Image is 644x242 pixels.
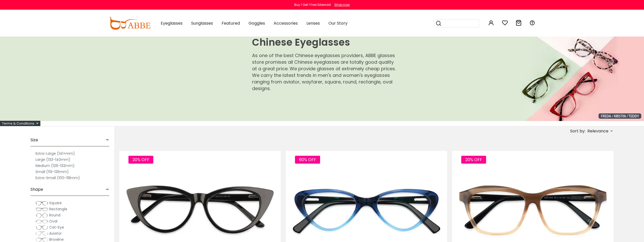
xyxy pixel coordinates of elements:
[36,150,75,157] label: Extra-Large (141+mm)
[252,37,398,48] h1: Chinese Eyeglasses
[461,156,486,164] span: 20% OFF
[161,20,183,26] span: Eyeglasses
[587,127,608,136] span: Relevance
[191,20,213,26] span: Sunglasses
[49,219,57,224] span: Oval
[36,219,48,224] img: Oval.png
[106,134,109,146] span: -
[36,175,80,181] label: Extra-Small (100-118mm)
[36,207,48,212] img: Rectangle.png
[252,52,398,92] p: As one of the best Chinese eyeglasses providers, ABBE glasses store promises all Chinese eyeglass...
[36,201,48,206] img: Square.png
[30,183,43,196] span: Shape
[222,20,240,26] span: Featured
[570,128,585,134] span: Sort by:
[36,169,69,175] label: Small (119-125mm)
[49,231,62,236] span: Aviator
[238,37,644,121] img: Chinese Eyeglasses
[36,157,70,163] label: Large (133-140mm)
[49,206,67,212] span: Rectangle
[109,17,151,30] img: abbeglasses.com
[49,200,62,205] span: Square
[36,163,75,169] label: Medium (126-132mm)
[30,134,38,146] span: Size
[49,237,64,242] span: Browline
[328,20,348,26] span: Our Story
[306,20,320,26] span: Lenses
[334,3,350,7] div: Shop now
[128,156,153,164] span: 20% OFF
[332,3,350,7] a: Shop now
[36,213,48,218] img: Round.png
[49,225,64,230] span: Cat-Eye
[274,20,298,26] span: Accessories
[49,213,60,218] span: Round
[106,183,109,196] span: -
[294,3,331,7] div: Buy 1 Get 1 Free Sitewide!
[249,20,265,26] span: Goggles
[36,231,48,236] img: Aviator.png
[36,225,48,230] img: Cat-Eye.png
[295,156,320,164] span: 60% OFF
